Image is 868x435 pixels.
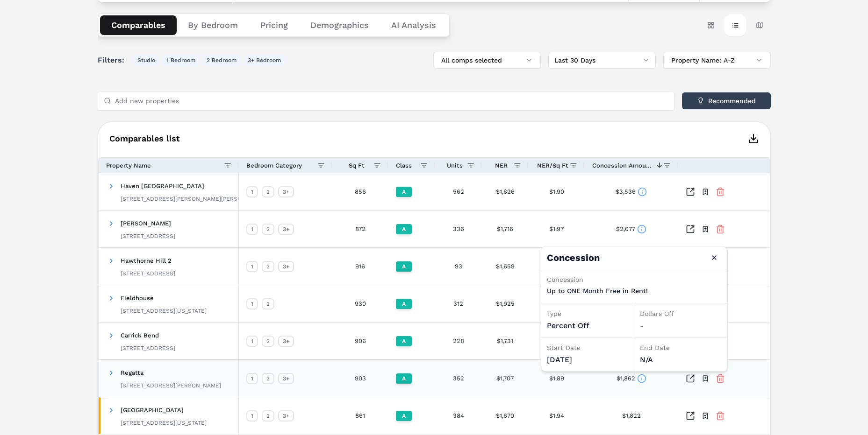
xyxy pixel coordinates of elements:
div: A [396,373,412,384]
div: N/A [640,354,721,365]
a: Inspect Comparables [686,374,695,383]
button: All comps selected [433,52,541,69]
div: 1 [246,186,258,197]
h4: Concession [541,246,727,271]
div: percent off [547,320,628,331]
div: 384 [435,397,482,434]
div: $1.94 [529,397,585,434]
div: 930 [332,285,388,322]
div: 2 [262,410,274,421]
div: [DATE] [547,354,628,365]
div: $1.89 [529,360,585,397]
button: Comparables [100,15,177,35]
div: $2.07 [529,285,585,322]
button: 2 Bedroom [203,55,240,66]
span: Bedroom Category [246,162,302,169]
div: $1,707 [482,360,529,397]
div: 2 [262,336,274,347]
div: 562 [435,173,482,210]
div: 3+ [278,410,294,421]
span: Concession Amount [592,162,652,169]
div: 906 [332,323,388,359]
div: 872 [332,210,388,247]
button: Property Name: A-Z [663,52,771,69]
div: 856 [332,173,388,210]
div: 1 [246,373,258,384]
div: A [396,299,412,309]
p: Up to ONE Month Free in Rent! [547,286,648,295]
div: 1 [246,261,258,272]
div: 312 [435,285,482,322]
div: 3+ [278,336,294,347]
div: A [396,336,412,346]
div: $1,659 [482,248,529,285]
div: [STREET_ADDRESS][US_STATE] [121,307,207,315]
div: [STREET_ADDRESS][PERSON_NAME] [121,382,221,389]
div: $2,677 [616,220,646,238]
div: $1,731 [482,323,529,359]
div: [STREET_ADDRESS] [121,344,175,352]
span: Comparables list [109,134,180,143]
div: $3,536 [616,182,647,201]
div: $1,626 [482,173,529,210]
span: Units [447,162,463,169]
button: By Bedroom [177,15,249,35]
div: 1 [246,336,258,347]
div: [STREET_ADDRESS] [121,232,175,240]
div: 228 [435,323,482,359]
span: Fieldhouse [121,295,154,302]
div: Start Date [547,343,628,352]
div: [STREET_ADDRESS][US_STATE] [121,419,207,427]
span: Sq Ft [349,162,365,169]
div: 3+ [278,224,294,235]
span: Property Name [106,162,151,169]
div: Dollars Off [640,309,721,318]
div: 916 [332,248,388,285]
div: $1,670 [482,397,529,434]
a: Inspect Comparables [686,411,695,421]
button: Studio [134,55,159,66]
div: $1.90 [529,173,585,210]
button: Recommended [682,92,771,109]
div: [STREET_ADDRESS][PERSON_NAME][PERSON_NAME] [121,195,267,203]
span: NER [495,162,508,169]
span: Hawthorne Hill 2 [121,257,172,264]
span: Haven [GEOGRAPHIC_DATA] [121,182,204,189]
div: 1 [246,410,258,421]
button: 3+ Bedroom [244,55,285,66]
span: Filters: [98,55,130,66]
div: 3+ [278,373,294,384]
button: Pricing [249,15,299,35]
input: Add new properties [115,91,668,110]
button: AI Analysis [380,15,447,35]
div: 1 [246,298,258,309]
span: NER/Sq Ft [537,162,568,169]
div: A [396,224,412,234]
div: 3+ [278,261,294,272]
div: End Date [640,343,721,352]
div: 2 [262,224,274,235]
div: 336 [435,210,482,247]
a: Inspect Comparables [686,187,695,196]
span: Class [396,162,412,169]
div: 2 [262,373,274,384]
span: [GEOGRAPHIC_DATA] [121,407,184,414]
div: A [396,187,412,197]
span: [PERSON_NAME] [121,220,171,227]
div: 903 [332,360,388,397]
div: Type [547,309,628,318]
div: [STREET_ADDRESS] [121,270,175,277]
span: Carrick Bend [121,332,159,339]
div: $1,925 [482,285,529,322]
span: Regatta [121,369,143,376]
div: 2 [262,261,274,272]
div: - [640,320,721,331]
button: Demographics [299,15,380,35]
div: $1.81 [529,248,585,285]
a: Inspect Comparables [686,225,695,234]
div: A [396,411,412,421]
div: $1,716 [482,210,529,247]
div: 3+ [278,186,294,197]
div: Concession [547,275,648,284]
div: 352 [435,360,482,397]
